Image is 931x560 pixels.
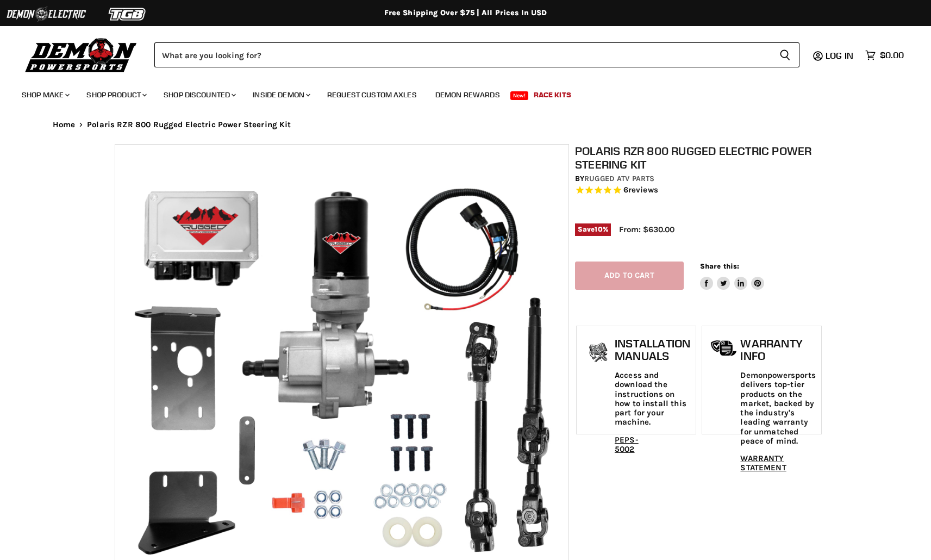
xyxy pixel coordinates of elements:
span: Share this: [700,262,739,270]
div: Free Shipping Over $75 | All Prices In USD [31,8,901,18]
img: install_manual-icon.png [585,340,612,367]
h1: Installation Manuals [615,337,690,363]
p: Demonpowersports delivers top-tier products on the market, backed by the industry's leading warra... [740,371,815,446]
ul: Main menu [14,79,901,106]
form: Product [154,42,799,67]
img: TGB Logo 2 [87,4,168,24]
span: Save % [575,223,611,235]
a: Shop Product [78,84,153,106]
a: Log in [821,51,860,60]
button: Search [771,42,799,67]
a: Shop Make [14,84,76,106]
a: Shop Discounted [155,84,242,106]
input: Search [154,42,771,67]
a: Race Kits [526,84,579,106]
nav: Breadcrumbs [31,120,901,129]
span: From: $630.00 [619,225,674,234]
aside: Share this: [700,262,765,290]
h1: Polaris RZR 800 Rugged Electric Power Steering Kit [575,144,823,171]
span: 6 reviews [623,185,658,195]
a: Demon Rewards [427,84,508,106]
span: $0.00 [880,50,904,60]
p: Access and download the instructions on how to install this part for your machine. [615,371,690,427]
span: New! [510,91,529,100]
img: Demon Electric Logo 2 [5,4,87,24]
a: Inside Demon [245,84,317,106]
a: PEPS-5002 [615,435,639,454]
div: by [575,173,823,185]
a: Request Custom Axles [319,84,425,106]
span: reviews [628,185,658,195]
span: Rated 5.0 out of 5 stars 6 reviews [575,185,823,196]
h1: Warranty Info [740,337,815,363]
span: Polaris RZR 800 Rugged Electric Power Steering Kit [87,120,291,129]
span: Log in [826,50,853,61]
span: 10 [595,225,602,233]
a: $0.00 [860,47,909,63]
a: WARRANTY STATEMENT [740,453,786,472]
img: warranty-icon.png [710,340,738,357]
img: Demon Powersports [22,35,141,74]
a: Home [53,120,76,129]
a: Rugged ATV Parts [584,174,654,183]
